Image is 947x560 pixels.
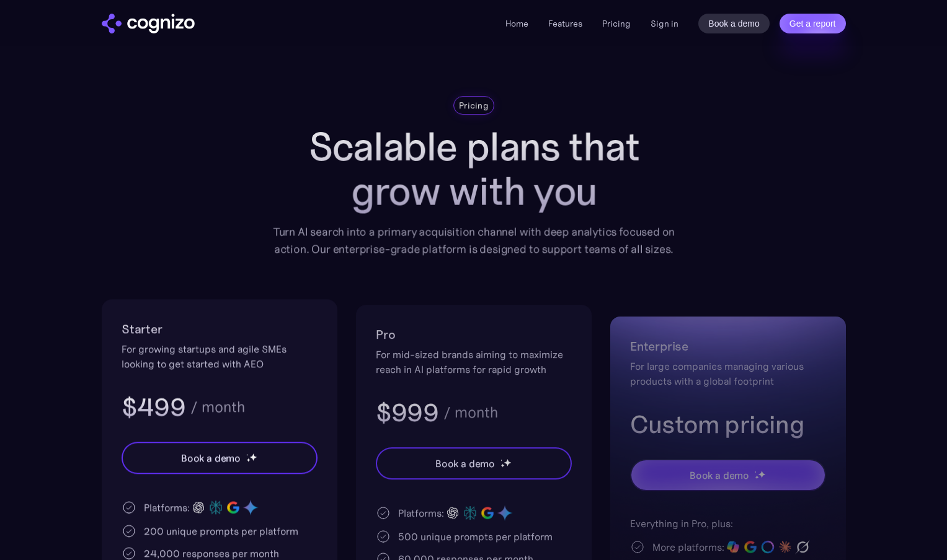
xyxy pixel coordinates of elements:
div: 500 unique prompts per platform [398,529,553,544]
img: cognizo logo [102,14,195,33]
div: Platforms: [144,500,190,515]
h3: Custom pricing [630,408,826,440]
a: Home [505,18,528,29]
div: For mid-sized brands aiming to maximize reach in AI platforms for rapid growth [376,347,572,377]
div: Pricing [459,99,489,112]
div: Book a demo [689,468,749,483]
h3: $999 [376,396,438,429]
img: star [249,453,257,461]
img: star [754,471,756,473]
div: Platforms: [398,505,444,520]
a: Book a demostarstarstar [122,442,318,474]
div: Turn AI search into a primary acquisition channel with deep analytics focused on action. Our ente... [264,223,683,258]
a: Sign in [651,16,678,31]
div: Book a demo [435,456,494,471]
h1: Scalable plans that grow with you [264,125,683,213]
a: home [102,14,195,33]
div: Everything in Pro, plus: [630,516,826,531]
img: star [503,458,511,466]
h3: $499 [122,391,185,423]
h2: Enterprise [630,336,826,356]
a: Book a demostarstarstar [376,447,572,479]
div: More platforms: [652,540,724,554]
div: Book a demo [180,450,240,465]
h2: Pro [376,325,572,344]
div: / month [443,405,497,420]
a: Book a demostarstarstar [630,459,826,491]
img: star [500,463,504,468]
img: star [754,475,758,479]
img: star [757,470,765,478]
a: Pricing [602,18,631,29]
a: Features [548,18,582,29]
img: star [500,459,502,461]
img: star [246,458,250,462]
div: For large companies managing various products with a global footprint [630,359,826,388]
div: For growing startups and agile SMEs looking to get started with AEO [122,341,318,371]
div: / month [190,400,244,414]
a: Get a report [780,14,846,33]
h2: Starter [122,319,318,339]
img: star [246,454,247,456]
a: Book a demo [698,14,770,33]
div: 200 unique prompts per platform [144,523,298,538]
